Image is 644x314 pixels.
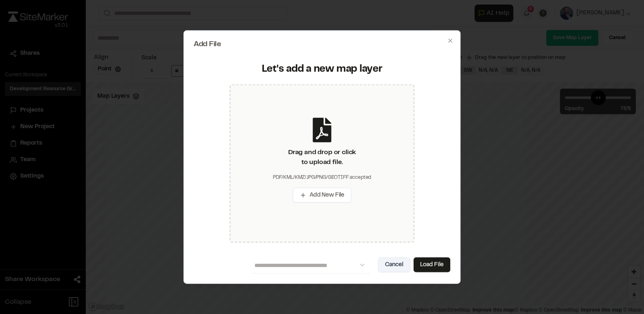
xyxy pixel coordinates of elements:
[293,187,351,202] button: Add New File
[273,173,371,181] div: PDF/KML/KMZ/JPG/PNG/GEOTIFF accepted
[378,257,410,272] button: Cancel
[414,257,450,272] button: Load File
[194,41,450,48] h2: Add File
[288,147,356,167] div: Drag and drop or click to upload file.
[230,84,414,242] div: Drag and drop or clickto upload file.PDF/KML/KMZ/JPG/PNG/GEOTIFF acceptedAdd New File
[199,63,445,76] div: Let's add a new map layer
